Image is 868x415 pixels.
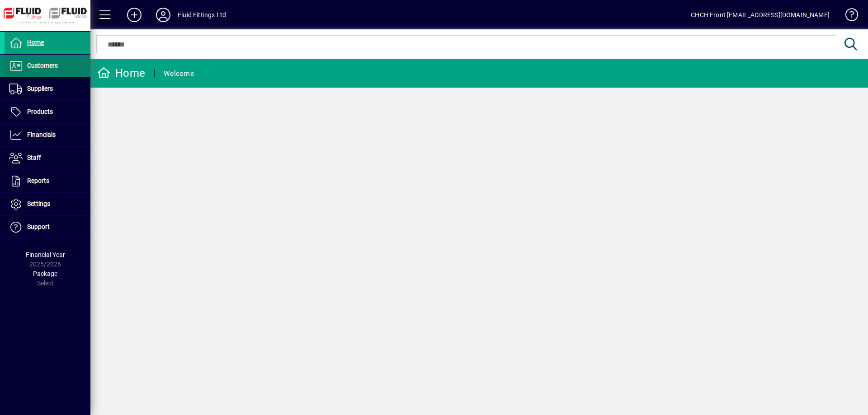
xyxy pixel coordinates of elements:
[149,7,178,23] button: Profile
[26,251,65,258] span: Financial Year
[691,8,830,22] div: CHCH Front [EMAIL_ADDRESS][DOMAIN_NAME]
[178,8,226,22] div: Fluid Fittings Ltd
[5,193,90,215] a: Settings
[5,124,90,146] a: Financials
[839,2,857,31] a: Knowledge Base
[120,7,149,23] button: Add
[164,66,194,81] div: Welcome
[5,101,90,123] a: Products
[27,200,50,207] span: Settings
[27,39,44,46] span: Home
[5,170,90,192] a: Reports
[97,66,145,80] div: Home
[27,177,49,184] span: Reports
[27,223,50,230] span: Support
[27,62,58,69] span: Customers
[5,55,90,77] a: Customers
[27,154,41,161] span: Staff
[27,85,53,92] span: Suppliers
[5,147,90,169] a: Staff
[33,270,57,277] span: Package
[27,131,56,138] span: Financials
[27,108,53,115] span: Products
[5,78,90,100] a: Suppliers
[5,216,90,238] a: Support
